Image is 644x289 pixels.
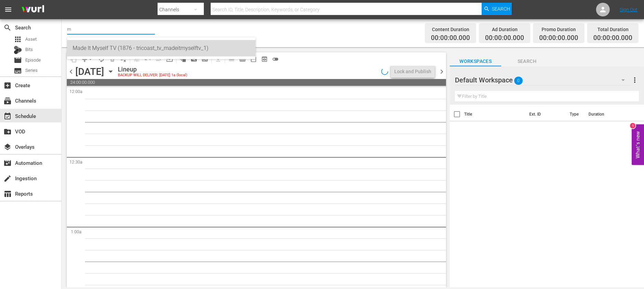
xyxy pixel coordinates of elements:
[3,143,12,151] span: Overlays
[539,34,578,42] span: 00:00:00.000
[394,65,431,78] div: Lock and Publish
[272,56,279,63] span: toggle_off
[3,97,12,105] span: Channels
[485,25,524,34] div: Ad Duration
[67,79,446,86] span: 24:00:00.000
[73,40,250,56] div: Made It Myself TV (1876 - tricoast_tv_madeitmyselftv_1)
[14,46,22,54] div: Bits
[455,70,631,90] div: Default Workspace
[261,56,268,63] span: preview_outlined
[525,105,566,124] th: Ext. ID
[3,159,12,167] span: Automation
[492,3,510,15] span: Search
[391,65,435,78] button: Lock and Publish
[75,66,104,77] div: [DATE]
[631,72,639,88] button: more_vert
[25,57,41,64] span: Episode
[3,190,12,198] span: Reports
[25,36,37,43] span: Asset
[450,57,501,66] span: Workspaces
[259,54,270,65] span: View Backup
[437,67,446,76] span: chevron_right
[14,67,22,75] span: Series
[25,46,33,53] span: Bits
[67,67,75,76] span: chevron_left
[14,35,22,43] span: Asset
[539,25,578,34] div: Promo Duration
[431,34,470,42] span: 00:00:00.000
[514,74,523,88] span: 0
[485,34,524,42] span: 00:00:00.000
[3,174,12,183] span: Ingestion
[584,105,626,124] th: Duration
[4,5,12,14] span: menu
[16,2,49,18] img: ans4CAIJ8jUAAAAAAAAAAAAAAAAAAAAAAAAgQb4GAAAAAAAAAAAAAAAAAAAAAAAAJMjXAAAAAAAAAAAAAAAAAAAAAAAAgAT5G...
[566,105,584,124] th: Type
[464,105,525,124] th: Title
[3,81,12,90] span: Create
[14,56,22,64] span: Episode
[630,123,635,128] div: 1
[501,57,553,66] span: Search
[593,25,632,34] div: Total Duration
[3,112,12,120] span: Schedule
[270,54,281,65] span: 24 hours Lineup View is OFF
[25,67,38,74] span: Series
[118,73,187,78] div: BACKUP WILL DELIVER: [DATE] 1a (local)
[631,76,639,84] span: more_vert
[3,24,12,32] span: Search
[3,128,12,136] span: VOD
[118,66,187,73] div: Lineup
[482,3,512,15] button: Search
[620,7,637,12] a: Sign Out
[593,34,632,42] span: 00:00:00.000
[431,25,470,34] div: Content Duration
[632,124,644,165] button: Open Feedback Widget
